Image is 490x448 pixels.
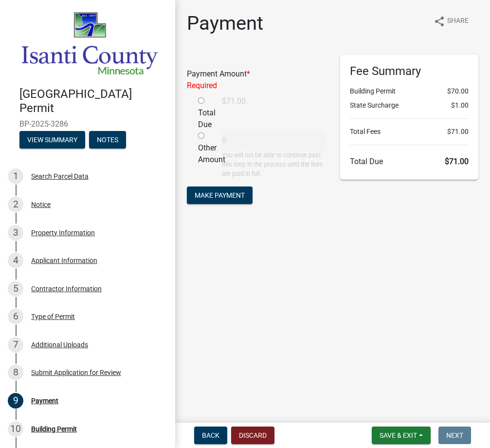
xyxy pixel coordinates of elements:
button: Make Payment [187,187,253,204]
div: Building Permit [31,426,77,432]
div: 9 [8,393,23,409]
div: Contractor Information [31,285,102,292]
div: Other Amount [191,131,215,179]
li: Total Fees [350,127,469,137]
button: Discard [231,427,274,444]
span: Back [202,431,219,439]
span: $71.00 [445,157,469,166]
button: Next [438,427,471,444]
span: $70.00 [447,86,469,96]
h1: Payment [187,12,263,35]
button: Notes [89,131,126,149]
img: Isanti County, Minnesota [19,10,160,77]
span: Make Payment [195,191,245,199]
div: 8 [8,365,23,380]
span: $71.00 [447,127,469,137]
div: 6 [8,309,23,324]
li: State Surcharge [350,100,469,111]
span: Save & Exit [380,431,417,439]
button: Save & Exit [372,427,431,444]
div: 5 [8,281,23,297]
button: shareShare [426,12,476,31]
div: 3 [8,225,23,241]
div: Total Due [191,95,215,131]
div: Search Parcel Data [31,173,89,180]
button: Back [194,427,227,444]
h4: [GEOGRAPHIC_DATA] Permit [19,87,167,115]
div: 10 [8,421,23,437]
i: share [434,16,445,27]
div: 2 [8,197,23,212]
div: 7 [8,337,23,353]
div: Applicant Information [31,257,97,264]
span: $1.00 [451,100,469,111]
div: 1 [8,168,23,184]
h6: Total Due [350,157,469,166]
button: View Summary [19,131,85,149]
h6: Fee Summary [350,64,469,78]
div: Property Information [31,229,95,236]
div: Required [187,80,326,92]
wm-modal-confirm: Summary [19,136,85,144]
span: Share [447,16,469,27]
div: Notice [31,201,51,208]
wm-modal-confirm: Notes [89,136,126,144]
li: Building Permit [350,86,469,96]
div: Type of Permit [31,313,75,320]
span: Next [446,431,463,439]
div: Submit Application for Review [31,369,121,376]
div: Payment Amount [180,68,333,92]
div: Payment [31,397,58,404]
div: Additional Uploads [31,341,88,348]
span: BP-2025-3286 [19,119,156,129]
div: 4 [8,253,23,268]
